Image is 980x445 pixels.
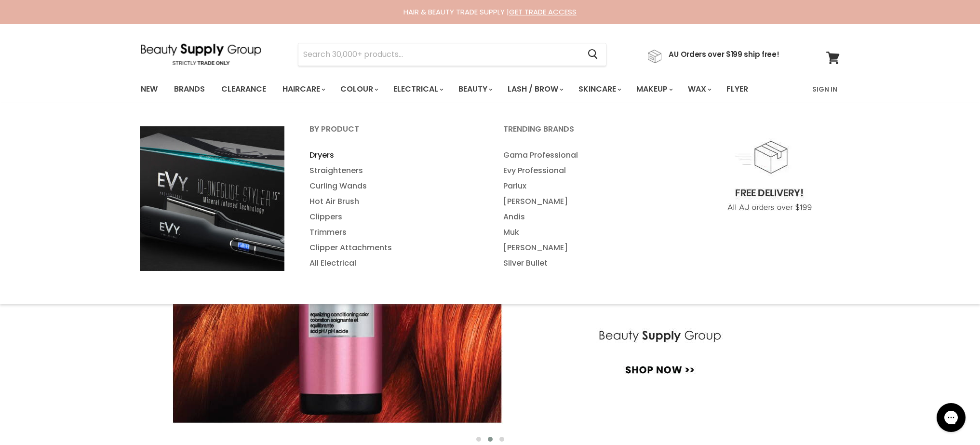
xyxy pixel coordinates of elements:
a: Evy Professional [491,163,683,178]
button: Search [580,43,606,66]
ul: Main menu [491,148,683,271]
a: Trimmers [297,225,489,240]
iframe: Gorgias live chat messenger [932,400,970,435]
a: Beauty [451,79,498,99]
a: Andis [491,209,683,225]
a: Hot Air Brush [297,194,489,209]
a: Gama Professional [491,148,683,163]
a: Wax [681,79,717,99]
a: Haircare [275,79,331,99]
a: Parlux [491,178,683,194]
ul: Main menu [297,148,489,271]
nav: Main [129,75,852,103]
a: Muk [491,225,683,240]
a: [PERSON_NAME] [491,194,683,209]
a: Brands [167,79,212,99]
a: All Electrical [297,256,489,271]
a: Skincare [571,79,627,99]
a: Sign In [806,79,843,99]
a: GET TRADE ACCESS [509,7,577,17]
a: Clipper Attachments [297,240,489,256]
a: Lash / Brow [500,79,569,99]
ul: Main menu [134,75,781,103]
div: HAIR & BEAUTY TRADE SUPPLY | [129,7,852,17]
a: [PERSON_NAME] [491,240,683,256]
a: Curling Wands [297,178,489,194]
a: Clearance [214,79,273,99]
a: Dryers [297,148,489,163]
a: Colour [333,79,384,99]
a: New [134,79,165,99]
a: By Product [297,121,489,146]
a: Electrical [386,79,449,99]
a: Makeup [629,79,679,99]
a: Silver Bullet [491,256,683,271]
a: Straighteners [297,163,489,178]
form: Product [298,43,606,66]
a: Trending Brands [491,121,683,146]
a: Flyer [719,79,755,99]
a: Clippers [297,209,489,225]
input: Search [298,43,580,66]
